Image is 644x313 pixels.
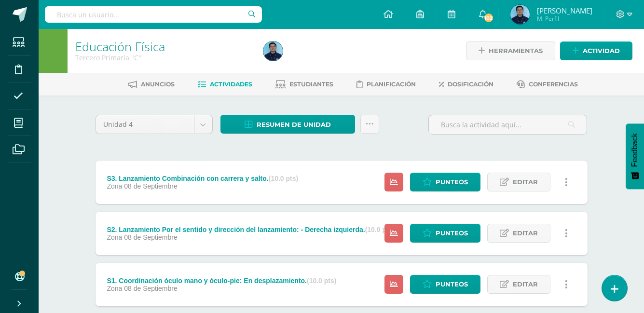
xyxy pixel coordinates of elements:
[107,285,122,292] span: Zona
[107,277,336,285] div: S1. Coordinación óculo mano y óculo-pie: En desplazamiento.
[537,14,592,23] span: Mi Perfil
[124,182,178,190] span: 08 de Septiembre
[510,5,530,24] img: e03a95cdf3f7e818780b3d7e8837d5b9.png
[124,285,178,292] span: 08 de Septiembre
[269,175,298,182] strong: (10.0 pts)
[517,77,578,92] a: Conferencias
[75,53,252,62] div: Tercero Primaria 'C'
[429,115,587,134] input: Busca la actividad aquí...
[275,77,333,92] a: Estudiantes
[489,42,543,60] span: Herramientas
[198,77,252,92] a: Actividades
[560,41,632,60] a: Actividad
[513,224,538,242] span: Editar
[75,40,252,53] h1: Educación Física
[75,38,165,54] a: Educación Física
[107,233,122,241] span: Zona
[367,81,416,88] span: Planificación
[107,226,395,233] div: S2. Lanzamiento Por el sentido y dirección del lanzamiento: - Derecha izquierda.
[513,275,538,293] span: Editar
[356,77,416,92] a: Planificación
[263,41,283,61] img: e03a95cdf3f7e818780b3d7e8837d5b9.png
[107,182,122,190] span: Zona
[107,175,298,182] div: S3. Lanzamiento Combinación con carrera y salto.
[289,81,333,88] span: Estudiantes
[124,233,178,241] span: 08 de Septiembre
[466,41,555,60] a: Herramientas
[141,81,175,88] span: Anuncios
[513,173,538,191] span: Editar
[436,173,468,191] span: Punteos
[483,13,493,23] span: 102
[436,224,468,242] span: Punteos
[96,115,212,134] a: Unidad 4
[448,81,493,88] span: Dosificación
[626,123,644,189] button: Feedback - Mostrar encuesta
[220,115,355,134] a: Resumen de unidad
[439,77,493,92] a: Dosificación
[307,277,336,285] strong: (10.0 pts)
[257,116,331,134] span: Resumen de unidad
[583,42,620,60] span: Actividad
[630,133,639,167] span: Feedback
[128,77,175,92] a: Anuncios
[410,173,480,191] a: Punteos
[365,226,395,233] strong: (10.0 pts)
[436,275,468,293] span: Punteos
[537,6,592,15] span: [PERSON_NAME]
[210,81,252,88] span: Actividades
[410,224,480,243] a: Punteos
[410,275,480,294] a: Punteos
[103,115,187,134] span: Unidad 4
[529,81,578,88] span: Conferencias
[45,6,262,23] input: Busca un usuario...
